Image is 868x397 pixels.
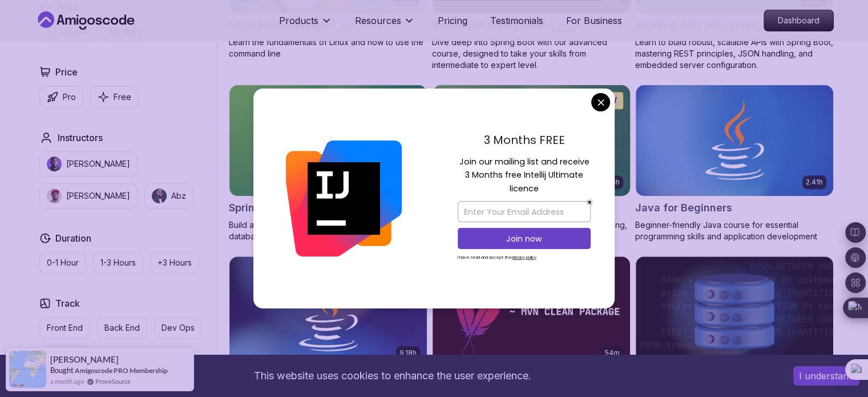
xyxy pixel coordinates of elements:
[399,348,417,358] p: 9.18h
[90,86,139,108] button: Free
[229,37,427,59] p: Learn the fundamentals of Linux and how to use the command line
[433,256,630,367] img: Maven Essentials card
[95,376,131,386] a: ProveSource
[39,346,90,367] button: Full Stack
[279,14,332,37] button: Products
[58,131,103,145] h2: Instructors
[39,252,86,274] button: 0-1 Hour
[229,219,427,242] p: Build a CRUD API with Spring Boot and PostgreSQL database using Spring Data JPA and Spring AI
[154,317,202,339] button: Dev Ops
[9,351,46,388] img: provesource social proof notification image
[100,257,136,268] p: 1-3 Hours
[355,14,401,27] p: Resources
[47,189,62,203] img: instructor img
[432,85,631,242] a: Spring Data JPA card6.65hNEWSpring Data JPAProMaster database management, advanced querying, and ...
[93,252,143,274] button: 1-3 Hours
[432,37,631,71] p: Dive deep into Spring Boot with our advanced course, designed to take your skills from intermedia...
[63,91,76,103] p: Pro
[635,219,834,242] p: Beginner-friendly Java course for essential programming skills and application development
[47,257,79,268] p: 0-1 Hour
[150,252,199,274] button: +3 Hours
[39,317,90,339] button: Front End
[47,322,83,334] p: Front End
[355,14,415,37] button: Resources
[158,257,192,268] p: +3 Hours
[490,14,543,27] a: Testimonials
[806,178,823,187] p: 2.41h
[97,317,147,339] button: Back End
[635,37,834,71] p: Learn to build robust, scalable APIs with Spring Boot, mastering REST principles, JSON handling, ...
[229,200,360,216] h2: Spring Boot for Beginners
[104,322,140,334] p: Back End
[635,85,834,242] a: Java for Beginners card2.41hJava for BeginnersBeginner-friendly Java course for essential program...
[229,85,427,196] img: Spring Boot for Beginners card
[9,363,776,388] div: This website uses cookies to enhance the user experience.
[438,14,467,27] a: Pricing
[50,376,84,386] span: a month ago
[229,85,427,242] a: Spring Boot for Beginners card1.67hNEWSpring Boot for BeginnersBuild a CRUD API with Spring Boot ...
[66,190,130,202] p: [PERSON_NAME]
[152,189,167,203] img: instructor img
[47,157,62,171] img: instructor img
[114,91,131,103] p: Free
[229,256,427,367] img: Java for Developers card
[39,151,138,177] button: instructor img[PERSON_NAME]
[279,14,318,27] p: Products
[605,348,620,358] p: 54m
[764,10,833,31] p: Dashboard
[55,231,91,245] h2: Duration
[566,14,622,27] a: For Business
[171,190,186,202] p: Abz
[75,366,168,375] a: Amigoscode PRO Membership
[764,10,834,31] a: Dashboard
[39,183,138,208] button: instructor img[PERSON_NAME]
[635,200,732,216] h2: Java for Beginners
[50,355,119,364] span: [PERSON_NAME]
[636,85,833,196] img: Java for Beginners card
[66,158,130,170] p: [PERSON_NAME]
[55,296,80,310] h2: Track
[162,322,195,334] p: Dev Ops
[39,86,83,108] button: Pro
[144,183,193,208] button: instructor imgAbz
[55,65,78,79] h2: Price
[50,366,74,375] span: Bought
[636,256,833,367] img: Advanced Databases card
[793,366,859,386] button: Accept cookies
